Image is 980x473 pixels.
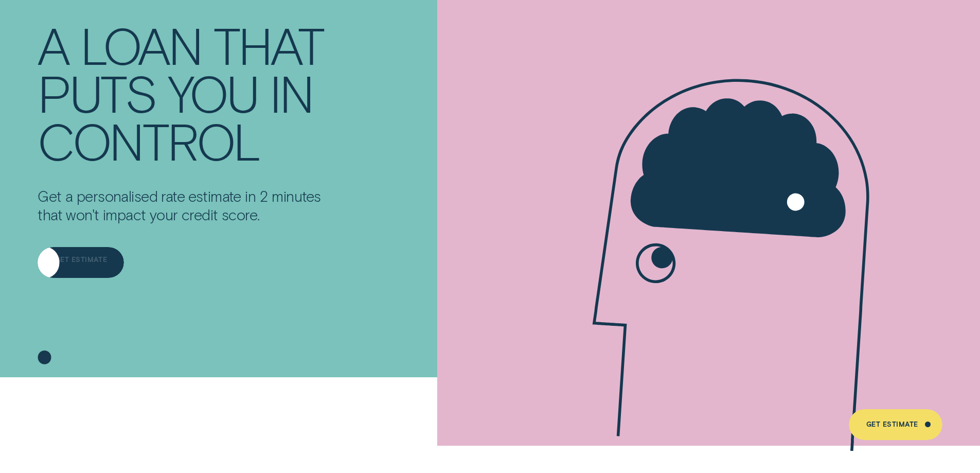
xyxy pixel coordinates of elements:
div: CONTROL [38,116,259,164]
h4: A LOAN THAT PUTS YOU IN CONTROL [38,21,335,164]
div: IN [270,68,313,116]
div: YOU [168,68,258,116]
a: Get Estimate [38,247,124,278]
a: Get Estimate [849,409,942,440]
div: LOAN [80,21,201,68]
p: Get a personalised rate estimate in 2 minutes that won't impact your credit score. [38,187,335,224]
div: THAT [213,21,323,68]
div: A [38,21,68,68]
div: PUTS [38,68,155,116]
